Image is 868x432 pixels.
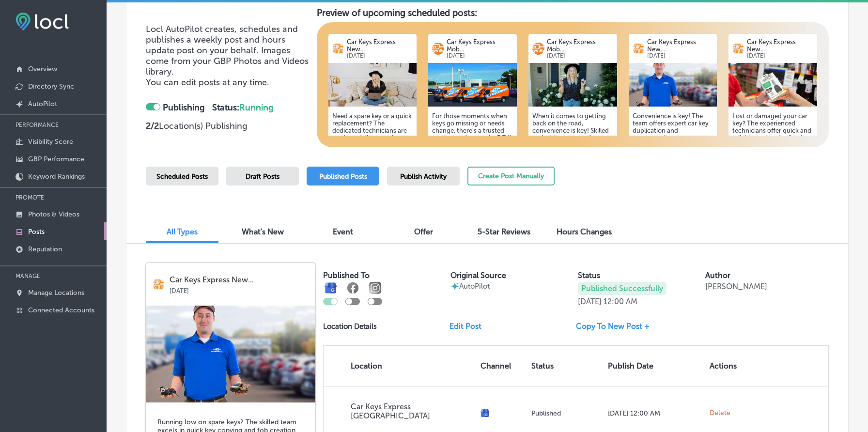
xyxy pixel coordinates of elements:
[156,172,208,181] span: Scheduled Posts
[28,100,57,108] p: AutoPilot
[323,271,370,280] label: Published To
[170,276,309,284] p: Car Keys Express New...
[328,63,417,107] img: 138f07bf-0ba3-423f-afa3-7aeaff14cfa2UsingComputertoOrderKeys-Large.jpeg
[447,53,513,59] p: [DATE]
[449,322,489,331] a: Edit Post
[146,306,315,402] img: 63cddb8b-1850-4f1e-b726-94f6d3083d55EasyorReallyEasyatDealership.jpg
[447,38,513,53] p: Car Keys Express Mob...
[732,112,813,221] h5: Lost or damaged your car key? The experienced technicians offer quick and reliable car key duplic...
[319,172,367,181] span: Published Posts
[239,102,274,113] span: Running
[28,65,57,73] p: Overview
[333,227,353,236] span: Event
[557,227,612,236] span: Hours Changes
[28,138,73,146] p: Visibility Score
[747,38,813,53] p: Car Keys Express New...
[532,112,613,221] h5: When it comes to getting back on the road, convenience is key! Skilled technicians are ready to p...
[705,282,767,291] p: [PERSON_NAME]
[732,43,744,55] img: logo
[351,402,473,420] p: Car Keys Express [GEOGRAPHIC_DATA]
[146,24,309,77] span: Locl AutoPilot creates, schedules and publishes a weekly post and hours update post on your behal...
[414,227,433,236] span: Offer
[347,53,413,59] p: [DATE]
[28,306,94,314] p: Connected Accounts
[608,409,702,417] p: [DATE] 12:00 AM
[28,172,85,181] p: Keyword Rankings
[317,7,829,18] h3: Preview of upcoming scheduled posts:
[28,82,74,91] p: Directory Sync
[170,284,309,294] p: [DATE]
[432,43,444,55] img: logo
[633,112,713,207] h5: Convenience is key! The team offers expert car key duplication and programming to get you back on...
[604,346,706,386] th: Publish Date
[527,346,604,386] th: Status
[153,278,165,291] img: logo
[477,346,527,386] th: Channel
[28,210,79,218] p: Photos & Videos
[604,297,637,306] p: 12:00 AM
[532,43,544,55] img: logo
[547,53,613,59] p: [DATE]
[706,346,746,386] th: Actions
[710,409,730,417] span: Delete
[324,346,477,386] th: Location
[332,43,344,55] img: logo
[432,112,513,221] h5: For those moments when keys go missing or needs change, there's a trusted service ready to assist...
[576,322,657,331] a: Copy To New Post +
[578,297,602,306] p: [DATE]
[332,112,413,221] h5: Need a spare key or a quick replacement? The dedicated technicians are ready to deliver precise c...
[167,227,198,236] span: All Types
[323,322,377,331] p: Location Details
[246,172,279,181] span: Draft Posts
[705,271,730,280] label: Author
[212,102,274,113] strong: Status:
[647,53,713,59] p: [DATE]
[459,282,490,291] p: AutoPilot
[578,282,666,295] p: Published Successfully
[146,121,159,131] strong: 2 / 2
[478,227,530,236] span: 5-Star Reviews
[647,38,713,53] p: Car Keys Express New...
[400,172,447,181] span: Publish Activity
[633,43,645,55] img: logo
[531,409,600,417] p: Published
[28,245,62,253] p: Reputation
[747,53,813,59] p: [DATE]
[450,282,459,291] img: autopilot-icon
[28,289,84,297] p: Manage Locations
[728,63,817,107] img: 9bee2fbb-b4bb-4deb-b6aa-318e74dbbd47Screenshot2025-06-24at092556.png
[528,63,617,107] img: 82173c2e-1557-451c-9e8b-2b7a2634ee84WomanHoldingKeysandInstaller-Large.jpeg
[547,38,613,53] p: Car Keys Express Mob...
[163,102,205,113] strong: Publishing
[467,167,555,185] button: Create Post Manually
[28,155,84,163] p: GBP Performance
[242,227,284,236] span: What's New
[629,63,717,107] img: 63cddb8b-1850-4f1e-b726-94f6d3083d55EasyorReallyEasyatDealership.jpg
[450,271,506,280] label: Original Source
[428,63,517,107] img: 6a1cc885-883c-4fd0-bcab-3ae03f68d6b33NewCKEVans-.jpeg
[15,13,69,31] img: fda3e92497d09a02dc62c9cd864e3231.png
[347,38,413,53] p: Car Keys Express New...
[28,228,45,236] p: Posts
[578,271,600,280] label: Status
[146,121,309,131] p: Location(s) Publishing
[146,77,269,88] span: You can edit posts at any time.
